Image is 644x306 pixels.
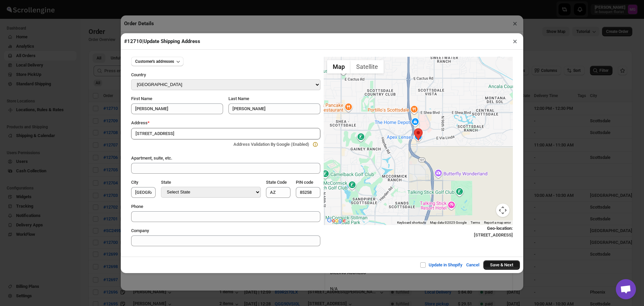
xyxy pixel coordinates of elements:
[135,59,174,64] span: Customer's addresses
[131,128,320,139] input: Enter a address
[496,204,509,217] button: Map camera controls
[233,142,309,147] span: Address Validation By Google (Enabled)
[325,216,347,225] a: Open this area in Google Maps (opens a new window)
[429,262,462,267] span: Update in Shopify
[266,180,287,185] span: State Code
[131,120,320,126] div: Address
[131,204,143,209] span: Phone
[471,221,480,224] a: Terms (opens in new tab)
[296,180,313,185] span: PIN code
[483,260,520,270] button: Save & Next
[487,226,513,231] b: Geo-location :
[325,216,347,225] img: Google
[131,228,149,233] span: Company
[124,38,200,44] span: #12710 | Update Shipping Address
[397,220,426,225] button: Keyboard shortcuts
[327,60,351,74] button: Show street map
[416,258,466,272] button: Update in Shopify
[616,279,636,299] div: Open chat
[228,96,249,101] span: Last Name
[430,221,467,224] span: Map data ©2025 Google
[161,179,260,187] div: State
[131,180,138,185] span: City
[510,37,520,46] button: ×
[131,72,320,79] div: Country
[462,258,483,272] button: Cancel
[324,225,513,238] div: [STREET_ADDRESS]
[131,57,183,66] button: Customer's addresses
[131,96,152,101] span: First Name
[131,156,172,161] span: Apartment, suite, etc.
[484,221,511,224] a: Report a map error
[351,60,384,74] button: Show satellite imagery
